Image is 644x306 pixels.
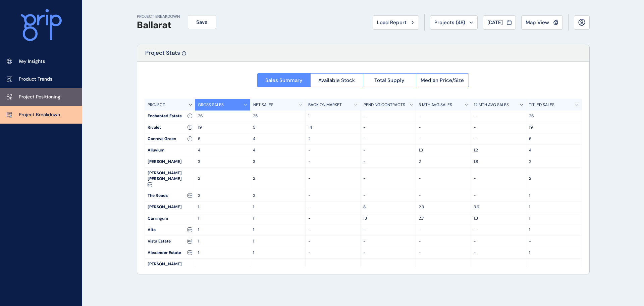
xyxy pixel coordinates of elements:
p: - [308,204,358,210]
p: - [363,227,413,233]
p: 2 [529,176,579,181]
p: - [308,159,358,165]
p: 1 [198,204,248,210]
div: [PERSON_NAME] Views [145,259,195,281]
div: The Roads [145,190,195,201]
p: - [419,125,468,130]
p: 1 [529,227,579,233]
p: 1.3 [474,216,523,221]
p: - [308,216,358,221]
p: 1.3 [419,147,468,153]
div: Carringum [145,213,195,224]
p: 6 [529,136,579,142]
div: Alto [145,224,195,235]
p: Key Insights [19,58,45,65]
p: - [474,250,523,256]
p: BACK ON MARKET [308,102,342,108]
p: - [419,250,468,256]
div: [PERSON_NAME] [PERSON_NAME] [145,168,195,190]
button: [DATE] [483,15,516,30]
p: 3.6 [474,204,523,210]
p: - [253,267,303,272]
p: 1 [308,113,358,119]
div: Alexander Estate [145,247,195,258]
p: 1 [253,216,303,221]
p: 13 [363,216,413,221]
span: Sales Summary [265,77,303,84]
p: - [419,176,468,181]
p: 1 [253,238,303,244]
span: Total Supply [374,77,405,84]
p: PROJECT BREAKDOWN [137,14,180,19]
span: Map View [526,19,549,26]
p: 1.8 [474,159,523,165]
p: Project Breakdown [19,112,60,118]
button: Projects (48) [430,15,478,30]
p: 1.2 [474,147,523,153]
p: - [363,125,413,130]
p: - [363,176,413,181]
p: - [308,250,358,256]
p: 1 [198,227,248,233]
p: 1 [529,216,579,221]
p: GROSS SALES [198,102,224,108]
p: 1 [198,250,248,256]
button: Available Stock [310,73,363,87]
p: NET SALES [253,102,273,108]
p: - [363,147,413,153]
p: - [474,125,523,130]
p: - [474,176,523,181]
span: Median Price/Size [421,77,464,84]
p: Project Stats [145,49,180,61]
h1: Ballarat [137,19,180,31]
p: - [363,267,413,272]
p: Product Trends [19,76,52,83]
p: 1 [198,238,248,244]
p: - [529,238,579,244]
p: 1 [253,227,303,233]
p: 1 [253,204,303,210]
p: 2.7 [419,216,468,221]
p: - [419,113,468,119]
p: - [529,267,579,272]
div: Conroys Green [145,133,195,144]
div: Alluvium [145,145,195,156]
p: 8 [363,204,413,210]
p: 4 [198,147,248,153]
p: 25 [253,113,303,119]
div: Vista Estate [145,236,195,247]
p: - [363,113,413,119]
p: 2 [529,159,579,165]
p: - [363,159,413,165]
span: Available Stock [318,77,355,84]
p: - [363,136,413,142]
p: 2 [253,193,303,199]
p: 3 [253,159,303,165]
p: 1 [198,216,248,221]
p: 26 [529,113,579,119]
span: Save [196,19,208,26]
p: 2 [198,193,248,199]
p: - [419,227,468,233]
p: - [419,136,468,142]
p: - [198,267,248,272]
div: [PERSON_NAME] [145,156,195,167]
p: - [308,227,358,233]
button: Sales Summary [257,73,310,87]
p: 2 [198,176,248,181]
p: Project Positioning [19,94,60,100]
span: Load Report [377,19,407,26]
button: Total Supply [363,73,416,87]
p: 3 [198,159,248,165]
span: Projects ( 48 ) [434,19,465,26]
p: - [308,238,358,244]
p: 1 [529,204,579,210]
p: 4 [253,147,303,153]
p: 4 [253,136,303,142]
p: - [308,147,358,153]
p: 5 [253,125,303,130]
p: 2 [253,176,303,181]
p: - [419,238,468,244]
p: PROJECT [148,102,165,108]
p: - [363,193,413,199]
